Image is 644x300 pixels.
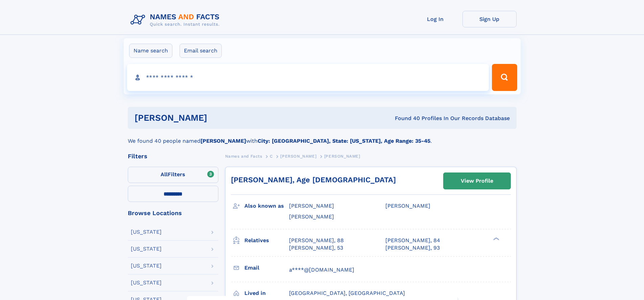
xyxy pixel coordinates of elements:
[289,213,334,220] span: [PERSON_NAME]
[270,154,273,159] span: C
[244,287,289,299] h3: Lived in
[128,129,517,145] div: We found 40 people named with .
[244,200,289,212] h3: Also known as
[385,203,430,209] span: [PERSON_NAME]
[280,152,316,160] a: [PERSON_NAME]
[461,173,493,189] div: View Profile
[128,153,218,159] div: Filters
[289,244,343,252] a: [PERSON_NAME], 53
[301,115,510,122] div: Found 40 Profiles In Our Records Database
[244,235,289,246] h3: Relatives
[280,154,316,159] span: [PERSON_NAME]
[289,290,405,296] span: [GEOGRAPHIC_DATA], [GEOGRAPHIC_DATA]
[324,154,360,159] span: [PERSON_NAME]
[444,173,510,189] a: View Profile
[131,263,162,269] div: [US_STATE]
[180,44,222,58] label: Email search
[408,11,462,27] a: Log In
[200,138,246,144] b: [PERSON_NAME]
[270,152,273,160] a: C
[289,203,334,209] span: [PERSON_NAME]
[289,237,344,244] a: [PERSON_NAME], 88
[462,11,517,27] a: Sign Up
[129,44,172,58] label: Name search
[131,280,162,285] div: [US_STATE]
[128,11,225,29] img: Logo Names and Facts
[135,114,301,122] h1: [PERSON_NAME]
[131,229,162,235] div: [US_STATE]
[131,246,162,252] div: [US_STATE]
[128,167,218,183] label: Filters
[492,64,517,91] button: Search Button
[161,171,168,178] span: All
[244,262,289,274] h3: Email
[385,244,440,252] a: [PERSON_NAME], 93
[258,138,430,144] b: City: [GEOGRAPHIC_DATA], State: [US_STATE], Age Range: 35-45
[492,236,500,241] div: ❯
[127,64,489,91] input: search input
[231,176,396,184] a: [PERSON_NAME], Age [DEMOGRAPHIC_DATA]
[225,152,262,160] a: Names and Facts
[128,210,218,216] div: Browse Locations
[385,237,440,244] a: [PERSON_NAME], 84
